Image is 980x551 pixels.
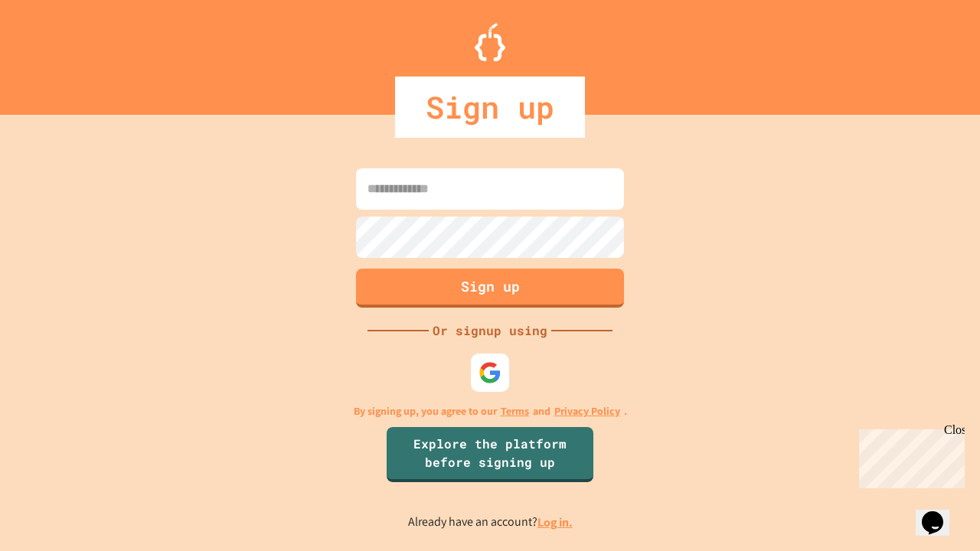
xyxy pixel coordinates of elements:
[408,513,573,532] p: Already have an account?
[6,6,106,97] div: Chat with us now!Close
[501,403,529,419] a: Terms
[356,269,624,308] button: Sign up
[354,403,627,419] p: By signing up, you agree to our and .
[387,427,593,482] a: Explore the platform before signing up
[554,403,620,419] a: Privacy Policy
[537,514,573,530] a: Log in.
[916,490,965,536] iframe: chat widget
[479,361,501,384] img: google-icon.svg
[395,77,585,138] div: Sign up
[853,423,965,488] iframe: chat widget
[429,321,551,340] div: Or signup using
[475,23,505,61] img: Logo.svg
